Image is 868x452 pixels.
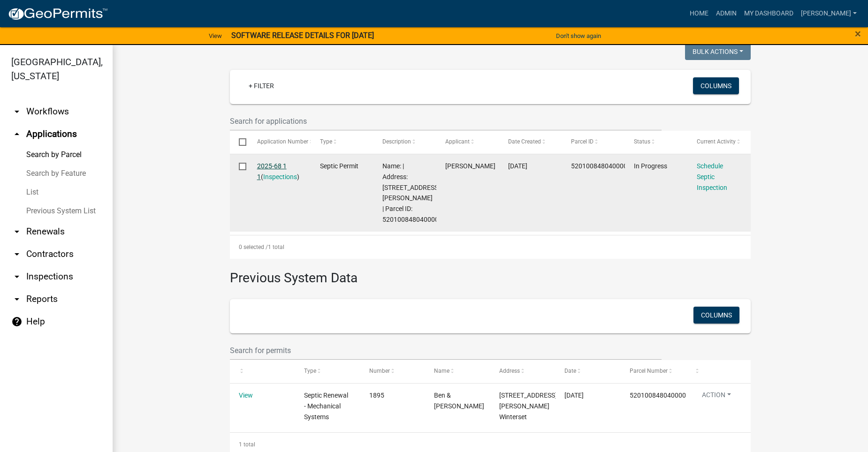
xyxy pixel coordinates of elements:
button: Columns [693,77,739,94]
i: arrow_drop_down [11,271,23,282]
a: View [205,28,226,44]
span: 520100848040000 [571,162,627,170]
span: In Progress [634,162,667,170]
span: 4/5/2022 [564,392,584,399]
a: Home [686,5,712,23]
span: Date [564,368,576,374]
datatable-header-cell: Current Activity [688,131,751,153]
span: Septic Permit [320,162,358,170]
button: Close [855,28,861,39]
i: arrow_drop_down [11,294,23,305]
span: Ben & Sara Moetsch [434,392,484,410]
a: View [239,392,253,399]
span: 06/24/2025 [508,162,527,170]
button: Action [694,390,739,404]
i: arrow_drop_down [11,106,23,117]
span: 2330 St. Charles Rd. Winterset [499,392,557,421]
span: Type [304,368,316,374]
span: Type [320,138,332,145]
i: arrow_drop_down [11,226,23,237]
a: Inspections [263,173,297,181]
input: Search for applications [230,112,662,131]
datatable-header-cell: Parcel Number [621,360,686,383]
datatable-header-cell: Type [311,131,373,153]
a: + Filter [241,77,282,94]
span: Application Number [257,138,308,145]
span: Septic Renewal - Mechanical Systems [304,392,348,421]
datatable-header-cell: Description [373,131,436,153]
button: Bulk Actions [685,43,751,60]
button: Don't show again [552,28,605,44]
input: Search for permits [230,341,662,360]
div: ( ) [257,161,302,182]
span: Number [369,368,390,374]
i: arrow_drop_up [11,128,23,140]
datatable-header-cell: Name [425,360,490,383]
span: × [855,27,861,40]
i: help [11,316,23,327]
span: Date Created [508,138,541,145]
datatable-header-cell: Application Number [248,131,311,153]
strong: SOFTWARE RELEASE DETAILS FOR [DATE] [231,31,374,40]
h3: Previous System Data [230,259,751,288]
datatable-header-cell: Parcel ID [562,131,625,153]
span: Description [382,138,411,145]
a: 2025-68 1 1 [257,162,287,181]
a: My Dashboard [740,5,797,23]
datatable-header-cell: Address [490,360,556,383]
a: Schedule Septic Inspection [697,162,727,191]
span: 0 selected / [239,244,268,250]
span: Address [499,368,520,374]
span: Status [634,138,650,145]
span: 1895 [369,392,384,399]
datatable-header-cell: Number [360,360,426,383]
span: 520100848040000 [630,392,686,399]
span: Name [434,368,449,374]
span: Applicant [445,138,470,145]
div: 1 total [230,235,751,259]
a: Admin [712,5,740,23]
datatable-header-cell: Select [230,131,248,153]
a: [PERSON_NAME] [797,5,860,23]
span: Parcel Number [630,368,668,374]
datatable-header-cell: Date Created [499,131,562,153]
datatable-header-cell: Date [556,360,621,383]
span: Name: | Address: 2330 ST CHARLES RD | Parcel ID: 520100848040000 [382,162,440,223]
datatable-header-cell: Status [625,131,688,153]
datatable-header-cell: Type [295,360,360,383]
span: Current Activity [697,138,736,145]
span: Rick Rogers [445,162,495,170]
span: Parcel ID [571,138,594,145]
datatable-header-cell: Applicant [436,131,499,153]
button: Columns [693,307,739,324]
i: arrow_drop_down [11,249,23,260]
